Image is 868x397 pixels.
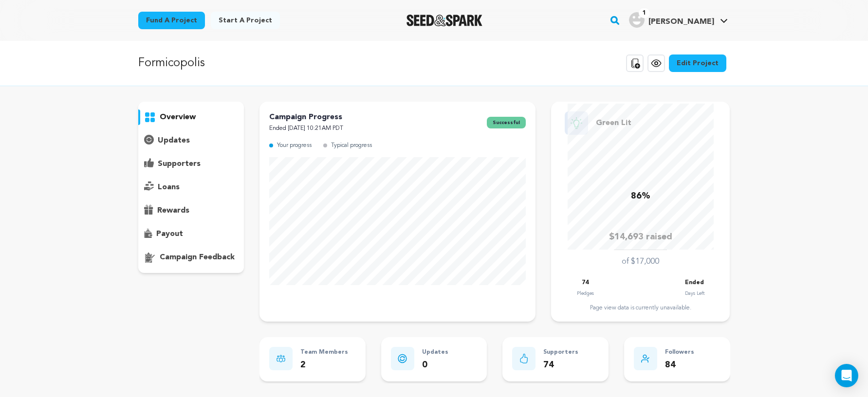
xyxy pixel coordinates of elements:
[138,180,244,195] button: loans
[543,347,578,358] p: Supporters
[561,304,720,312] div: Page view data is currently unavailable.
[406,15,483,26] img: Seed&Spark Logo Dark Mode
[138,226,244,242] button: payout
[639,8,650,18] span: 1
[160,111,196,123] p: overview
[158,135,190,146] p: updates
[160,252,235,263] p: campaign feedback
[157,205,189,217] p: rewards
[156,228,183,240] p: payout
[627,10,730,31] span: Fimmano T.'s Profile
[631,189,650,203] p: 86%
[422,347,448,358] p: Updates
[300,347,348,358] p: Team Members
[582,277,589,289] p: 74
[300,358,348,372] p: 2
[629,12,645,28] img: user.png
[422,358,448,372] p: 0
[158,181,180,193] p: loans
[685,277,704,289] p: Ended
[685,289,704,298] p: Days Left
[665,358,694,372] p: 84
[835,364,858,387] div: Open Intercom Messenger
[331,140,372,151] p: Typical progress
[138,156,244,172] button: supporters
[577,289,594,298] p: Pledges
[622,256,659,268] p: of $17,000
[669,54,726,72] a: Edit Project
[277,140,312,151] p: Your progress
[138,250,244,265] button: campaign feedback
[158,158,201,170] p: supporters
[629,12,714,28] div: Fimmano T.'s Profile
[406,15,483,26] a: Seed&Spark Homepage
[648,18,714,26] span: [PERSON_NAME]
[269,123,343,134] p: Ended [DATE] 10:21AM PDT
[138,12,205,29] a: Fund a project
[487,117,526,128] span: successful
[138,109,244,125] button: overview
[269,111,343,123] p: Campaign Progress
[665,347,694,358] p: Followers
[627,10,730,28] a: Fimmano T.'s Profile
[138,203,244,218] button: rewards
[138,133,244,148] button: updates
[543,358,578,372] p: 74
[138,54,205,72] p: Formicopolis
[211,12,280,29] a: Start a project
